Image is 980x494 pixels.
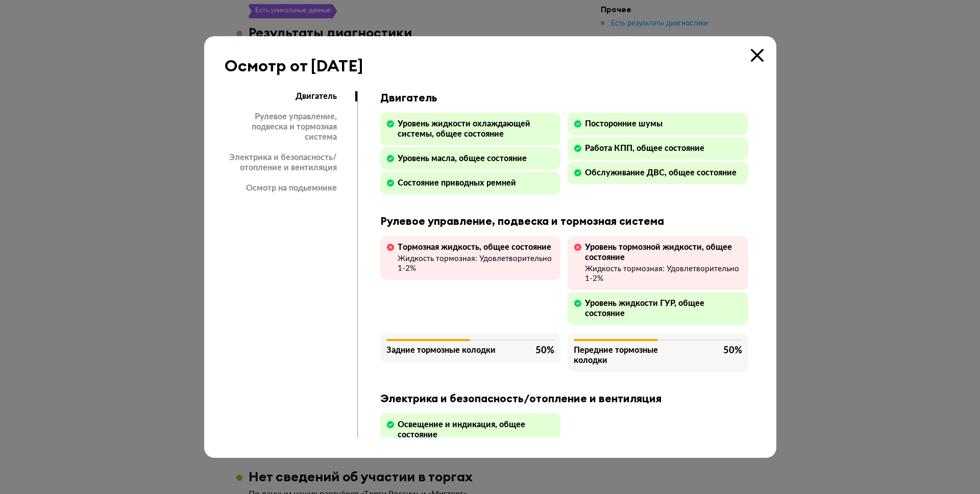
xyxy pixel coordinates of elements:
[398,153,527,164] div: Уровень масла, общее состояние
[380,91,748,105] div: Двигатель
[225,183,355,193] div: Осмотр на подьемнике
[225,91,357,101] div: Двигатель
[380,215,748,228] div: Рулевое управление, подвеска и тормозная система
[398,254,555,274] div: Жидкость тормозная: Удовлетворительно 1-2%
[225,152,355,173] div: Электрика и безопасность/отопление и вентиляция
[225,112,355,142] div: Рулевое управление, подвеска и тормозная система
[398,242,555,252] div: Тормозная жидкость, общее состояние
[535,345,554,357] div: 50 %
[585,298,742,319] div: Уровень жидкости ГУР, общее состояние
[398,178,516,188] div: Состояние приводных ремней
[585,143,704,153] div: Работа КПП, общее состояние
[585,119,663,129] div: Посторонние шумы
[398,420,555,440] div: Освещение и индикация, общее состояние
[585,242,742,263] div: Уровень тормозной жидкости, общее состояние
[723,345,742,357] div: 50 %
[574,345,692,366] div: Передние тормозные колодки
[380,392,748,405] div: Электрика и безопасность/отопление и вентиляция
[386,345,504,355] div: Задние тормозные колодки
[225,57,363,75] div: Осмотр от [DATE]
[585,168,737,178] div: Обслуживание ДВС, общее состояние
[585,265,742,284] div: Жидкость тормозная: Удовлетворительно 1-2%
[398,119,555,139] div: Уровень жидкости охлаждающей системы, общее состояние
